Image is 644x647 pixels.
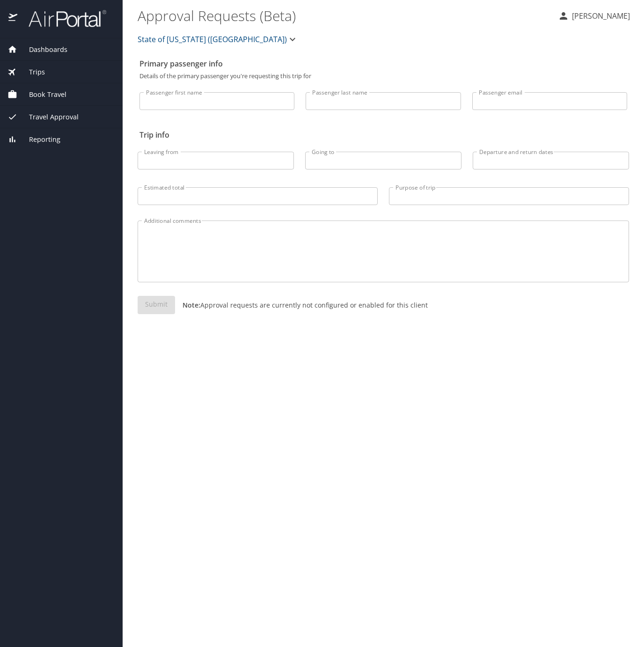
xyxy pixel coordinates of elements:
[18,9,106,28] img: airportal-logo.png
[17,67,45,77] span: Trips
[17,112,79,122] span: Travel Approval
[139,56,627,71] h2: Primary passenger info
[17,89,66,100] span: Book Travel
[554,7,634,24] button: [PERSON_NAME]
[183,301,200,309] strong: Note:
[134,30,302,49] button: State of [US_STATE] ([GEOGRAPHIC_DATA])
[139,127,627,142] h2: Trip info
[175,300,428,310] p: Approval requests are currently not configured or enabled for this client
[138,1,550,30] h1: Approval Requests (Beta)
[17,134,60,145] span: Reporting
[8,9,18,28] img: icon-airportal.png
[17,44,67,55] span: Dashboards
[138,33,287,46] span: State of [US_STATE] ([GEOGRAPHIC_DATA])
[569,10,630,22] p: [PERSON_NAME]
[139,73,627,79] p: Details of the primary passenger you're requesting this trip for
